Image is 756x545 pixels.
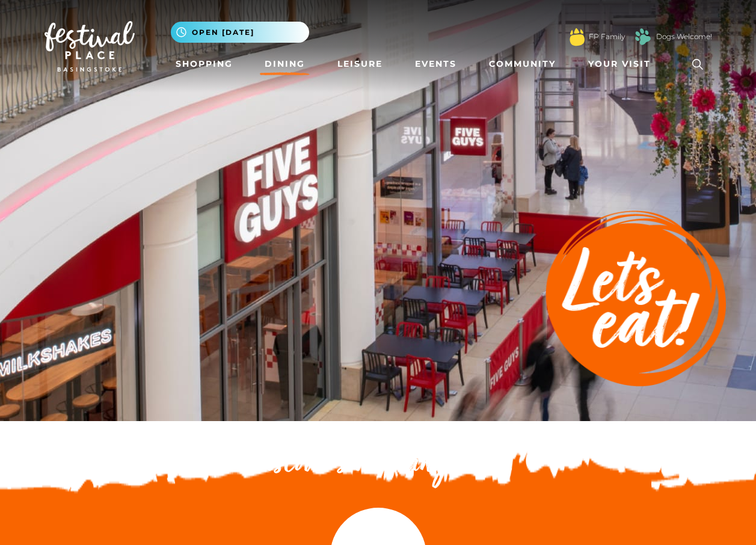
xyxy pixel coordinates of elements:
a: Events [410,53,461,75]
a: FP Family [589,31,625,42]
a: Dining [260,53,310,75]
h2: Discover something new... [45,445,712,484]
img: Festival Place Logo [45,21,135,72]
a: Leisure [333,53,387,75]
button: Open [DATE] [171,22,309,43]
a: Community [484,53,561,75]
a: Your Visit [583,53,662,75]
a: Dogs Welcome! [656,31,712,42]
span: Your Visit [588,58,651,70]
span: Open [DATE] [192,27,254,38]
a: Shopping [171,53,238,75]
